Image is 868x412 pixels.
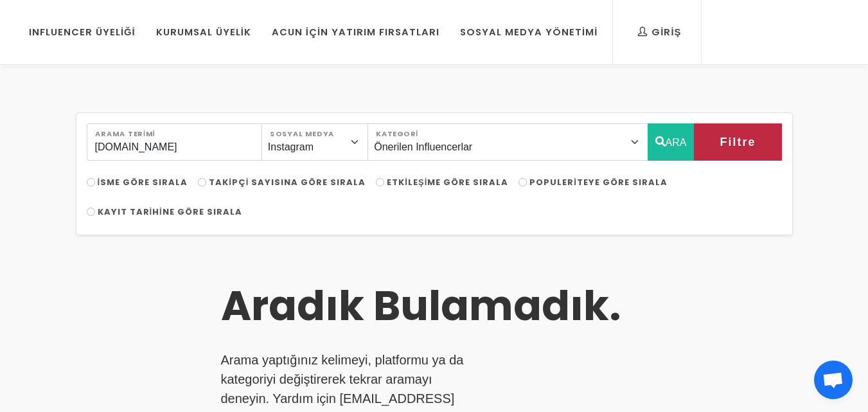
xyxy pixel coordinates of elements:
[529,176,668,188] span: Populeriteye Göre Sırala
[156,25,251,39] div: Kurumsal Üyelik
[376,178,384,186] input: Etkileşime Göre Sırala
[637,25,681,39] div: Giriş
[694,123,781,161] button: Filtre
[29,25,136,39] div: Influencer Üyeliği
[518,178,527,186] input: Populeriteye Göre Sırala
[87,208,95,216] input: Kayıt Tarihine Göre Sırala
[648,123,695,161] button: ARA
[198,178,206,186] input: Takipçi Sayısına Göre Sırala
[720,131,756,153] span: Filtre
[98,206,242,218] span: Kayıt Tarihine Göre Sırala
[87,123,262,161] input: Search..
[87,178,95,186] input: İsme Göre Sırala
[98,176,188,188] span: İsme Göre Sırala
[814,361,853,399] div: Açık sohbet
[221,282,657,331] h3: Aradık Bulamadık.
[387,176,508,188] span: Etkileşime Göre Sırala
[460,25,598,39] div: Sosyal Medya Yönetimi
[272,25,439,39] div: Acun İçin Yatırım Fırsatları
[209,176,366,188] span: Takipçi Sayısına Göre Sırala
